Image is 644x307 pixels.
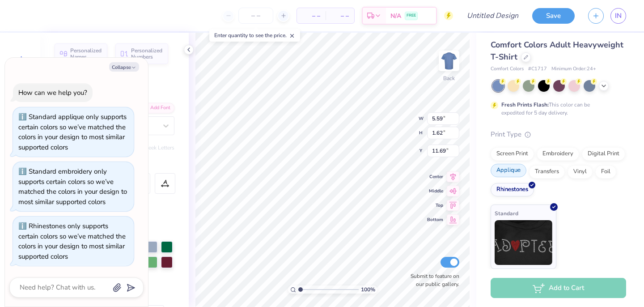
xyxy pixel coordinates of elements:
span: Standard [495,209,518,218]
span: 100 % [361,286,375,294]
div: How can we help you? [18,88,87,97]
span: Top [427,202,443,209]
strong: Fresh Prints Flash: [501,101,549,108]
span: N/A [390,11,401,21]
div: Rhinestones [491,183,534,196]
span: Comfort Colors [491,65,524,73]
span: # C1717 [528,65,547,73]
span: Comfort Colors Adult Heavyweight T-Shirt [491,39,623,62]
div: Applique [491,164,526,177]
button: Save [532,8,575,24]
a: IN [610,8,626,24]
div: Standard embroidery only supports certain colors so we’ve matched the colors in your design to mo... [18,167,127,206]
div: Screen Print [491,147,534,161]
div: Back [443,74,455,82]
span: – – [302,11,320,21]
div: Foil [595,165,616,179]
input: – – [238,8,273,24]
span: Personalized Names [70,47,102,60]
span: Bottom [427,217,443,223]
span: IN [615,11,622,21]
span: Center [427,174,443,180]
span: Middle [427,188,443,194]
div: Rhinestones only supports certain colors so we’ve matched the colors in your design to most simil... [18,222,126,261]
div: Vinyl [568,165,593,179]
div: Standard applique only supports certain colors so we’ve matched the colors in your design to most... [18,112,127,152]
div: Transfers [529,165,565,179]
input: Untitled Design [460,7,525,25]
div: This color can be expedited for 5 day delivery. [501,101,611,117]
img: Standard [495,220,552,265]
img: Back [440,52,458,70]
span: – – [331,11,349,21]
div: Embroidery [537,147,579,161]
span: Personalized Numbers [131,47,163,60]
button: Collapse [109,62,139,72]
div: Digital Print [582,147,625,161]
div: Enter quantity to see the price. [209,29,300,42]
span: Minimum Order: 24 + [551,65,596,73]
label: Submit to feature on our public gallery. [406,272,459,288]
div: Print Type [491,129,626,140]
div: Add Font [139,103,174,113]
span: FREE [407,13,416,19]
